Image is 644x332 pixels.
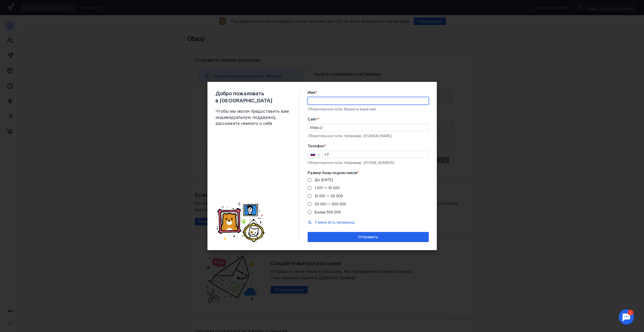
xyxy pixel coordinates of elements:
[315,194,343,198] span: 10 001 — 50 000
[315,186,340,190] span: 1 001 — 10 000
[308,107,429,112] div: Обязательное поле. Введите ваше имя
[315,220,355,225] button: У меня есть промокод
[216,108,291,126] span: Чтобы мы могли предоставить вам индивидуальную поддержку, расскажите немного о себе
[308,160,429,165] div: Обязательное поле. Например: [PHONE_NUMBER]
[308,232,429,242] button: Отправить
[315,202,346,206] span: 50 001 — 500 000
[308,133,429,138] div: Обязательное поле. Например: [DOMAIN_NAME]
[11,3,17,9] div: 1
[315,210,341,214] span: Более 500 000
[315,220,355,224] span: У меня есть промокод
[308,170,357,175] span: Размер базы подписчиков
[358,235,378,239] span: Отправить
[216,90,291,104] span: Добро пожаловать в [GEOGRAPHIC_DATA]
[308,117,317,122] span: Cайт
[308,90,315,95] span: Имя
[315,178,333,182] span: До [DATE]
[308,144,324,149] span: Телефон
